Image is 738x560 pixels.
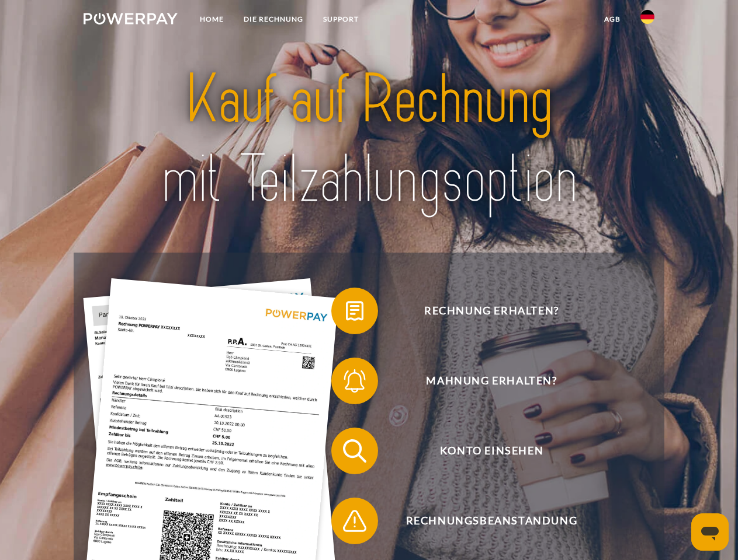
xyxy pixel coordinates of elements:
img: logo-powerpay-white.svg [84,13,178,24]
button: Rechnung erhalten? [331,288,635,334]
button: Konto einsehen [331,428,635,474]
img: qb_bell.svg [340,366,369,395]
span: Mahnung erhalten? [348,358,635,404]
img: title-powerpay_de.svg [112,56,626,223]
img: de [640,10,654,24]
span: Rechnungsbeanstandung [348,498,635,544]
span: Rechnung erhalten? [348,288,635,334]
a: SUPPORT [313,9,369,30]
span: Konto einsehen [348,428,635,474]
iframe: Schaltfläche zum Öffnen des Messaging-Fensters [691,513,729,551]
img: qb_bill.svg [340,296,369,325]
button: Rechnungsbeanstandung [331,498,635,544]
a: DIE RECHNUNG [234,9,313,30]
a: agb [594,9,630,30]
img: qb_search.svg [340,436,369,466]
img: qb_warning.svg [340,506,369,535]
a: Home [190,9,234,30]
button: Mahnung erhalten? [331,358,635,404]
